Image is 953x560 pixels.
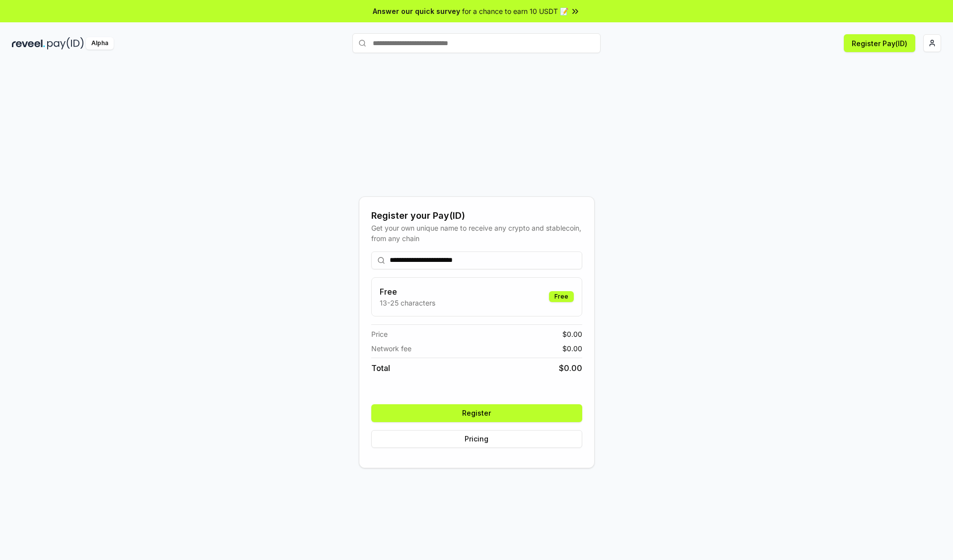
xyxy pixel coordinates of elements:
[373,6,460,16] span: Answer our quick survey
[371,343,411,354] span: Network fee
[371,362,390,374] span: Total
[549,291,574,302] div: Free
[371,223,582,244] div: Get your own unique name to receive any crypto and stablecoin, from any chain
[371,209,582,223] div: Register your Pay(ID)
[559,362,582,374] span: $ 0.00
[371,430,582,448] button: Pricing
[562,329,582,339] span: $ 0.00
[371,404,582,422] button: Register
[12,37,45,50] img: reveel_dark
[462,6,568,16] span: for a chance to earn 10 USDT 📝
[562,343,582,354] span: $ 0.00
[844,34,915,52] button: Register Pay(ID)
[47,37,84,50] img: pay_id
[86,37,114,50] div: Alpha
[371,329,388,339] span: Price
[380,298,435,308] p: 13-25 characters
[380,286,435,298] h3: Free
